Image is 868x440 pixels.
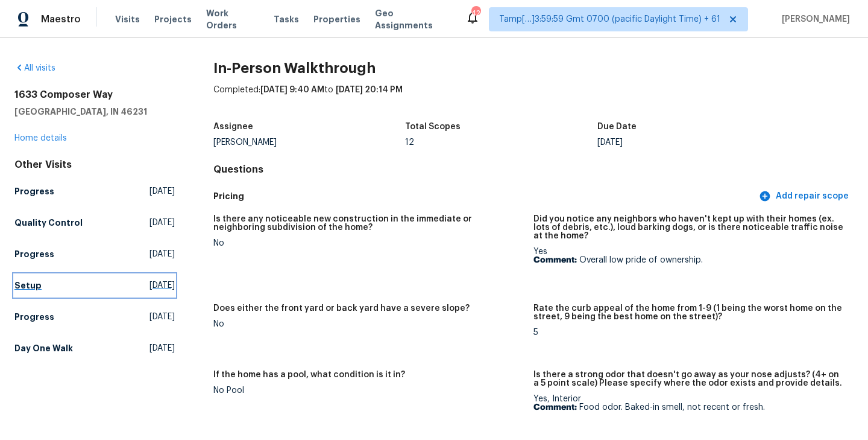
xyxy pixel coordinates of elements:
span: Tamp[…]3:59:59 Gmt 0700 (pacific Daylight Time) + 61 [499,13,720,25]
p: Overall low pride of ownership. [533,256,844,264]
span: Geo Assignments [375,7,451,31]
h5: Assignee [213,123,253,131]
h5: Progress [14,311,54,323]
h2: 1633 Composer Way [14,89,175,101]
button: Add repair scope [756,185,854,208]
span: Tasks [274,15,299,24]
h5: Progress [14,248,54,260]
b: Comment: [533,403,577,412]
h5: Rate the curb appeal of the home from 1-9 (1 being the worst home on the street, 9 being the best... [533,304,844,321]
span: [PERSON_NAME] [777,13,850,25]
b: Comment: [533,256,577,264]
h4: Questions [213,164,854,176]
span: [DATE] [149,311,175,323]
a: Home details [14,134,67,142]
a: Progress[DATE] [14,306,175,328]
h5: Total Scopes [405,123,461,131]
p: Food odor. Baked-in smell, not recent or fresh. [533,403,844,412]
h5: Did you notice any neighbors who haven't kept up with their homes (ex. lots of debris, etc.), lou... [533,215,844,240]
span: [DATE] [149,342,175,354]
div: 423 [471,7,480,19]
div: [PERSON_NAME] [213,138,406,147]
div: Other Visits [14,159,175,171]
h2: In-Person Walkthrough [213,62,854,74]
h5: Progress [14,185,54,197]
div: Yes [533,247,844,264]
div: Yes, Interior [533,395,844,412]
div: No [213,239,524,247]
a: Quality Control[DATE] [14,212,175,234]
span: [DATE] 20:14 PM [336,86,403,94]
h5: If the home has a pool, what condition is it in? [213,371,405,379]
a: Progress[DATE] [14,180,175,202]
span: Projects [154,13,192,25]
div: [DATE] [597,138,790,147]
div: Completed: to [213,84,854,115]
h5: Is there any noticeable new construction in the immediate or neighboring subdivision of the home? [213,215,524,232]
h5: [GEOGRAPHIC_DATA], IN 46231 [14,106,175,118]
div: No [213,320,524,328]
h5: Due Date [597,123,637,131]
h5: Does either the front yard or back yard have a severe slope? [213,304,470,313]
a: All visits [14,64,55,72]
span: Maestro [41,13,81,25]
span: Work Orders [206,7,259,31]
span: [DATE] [149,279,175,292]
span: Add repair scope [761,189,849,204]
div: 12 [405,138,597,147]
span: [DATE] 9:40 AM [260,86,324,94]
h5: Pricing [213,190,756,203]
span: Properties [313,13,360,25]
span: [DATE] [149,185,175,197]
span: Visits [115,13,140,25]
h5: Day One Walk [14,342,73,354]
a: Setup[DATE] [14,275,175,296]
h5: Setup [14,279,42,292]
a: Progress[DATE] [14,243,175,265]
h5: Quality Control [14,217,83,229]
div: No Pool [213,386,524,395]
span: [DATE] [149,217,175,229]
a: Day One Walk[DATE] [14,337,175,359]
div: 5 [533,328,844,337]
h5: Is there a strong odor that doesn't go away as your nose adjusts? (4+ on a 5 point scale) Please ... [533,371,844,387]
span: [DATE] [149,248,175,260]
